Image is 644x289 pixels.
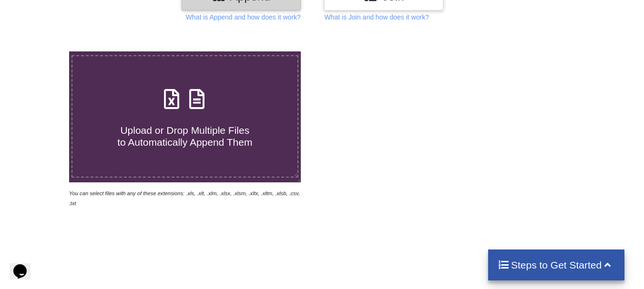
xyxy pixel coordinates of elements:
h4: Steps to Get Started [498,259,615,271]
p: What is Append and how does it work? [186,12,301,22]
p: What is Join and how does it work? [324,12,429,22]
span: Upload or Drop Multiple Files to Automatically Append Them [117,125,252,148]
i: You can select files with any of these extensions: .xls, .xlt, .xlm, .xlsx, .xlsm, .xltx, .xltm, ... [69,190,300,206]
iframe: chat widget [10,251,40,279]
